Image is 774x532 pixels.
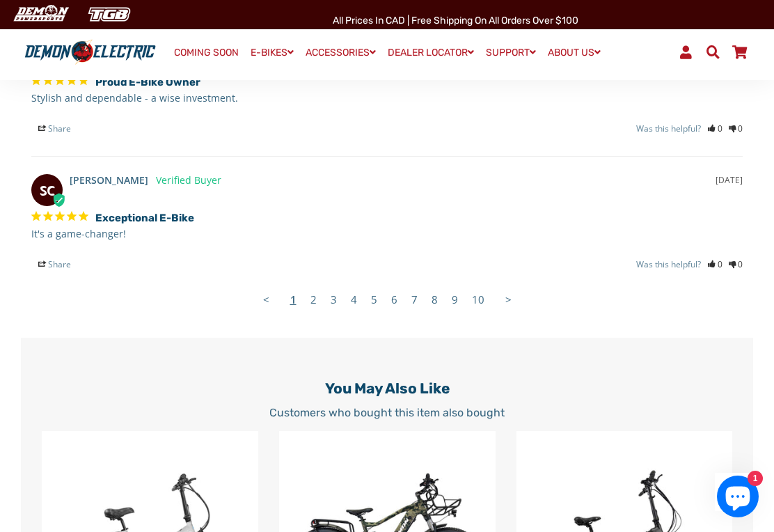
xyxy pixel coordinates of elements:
[384,285,404,313] a: Page 6
[729,258,743,270] a: Rate review as not helpful
[169,43,244,63] a: COMING SOON
[70,173,148,187] strong: [PERSON_NAME]
[31,174,63,206] div: SC
[708,123,722,135] i: 0
[481,42,541,63] a: SUPPORT
[333,15,578,26] span: All Prices in CAD | Free shipping on all orders over $100
[404,285,425,313] a: Page 7
[21,39,159,66] img: Demon Electric logo
[303,285,324,313] a: Page 2
[708,123,722,134] a: Rate review as helpful
[81,3,138,26] img: TGB Canada
[636,258,743,271] div: Was this helpful?
[498,285,519,313] a: Next page
[30,206,89,227] span: 5-Star Rating Review
[31,91,743,105] p: Stylish and dependable - a wise investment.
[543,42,606,63] a: ABOUT US
[344,285,364,313] a: Page 4
[324,285,344,313] a: Page 3
[31,227,743,241] p: It's a game-changer!
[729,258,743,271] i: 0
[713,476,763,521] inbox-online-store-chat: Shopify online store chat
[283,285,303,313] a: Page 1
[246,42,299,63] a: E-BIKES
[445,285,465,313] a: Page 9
[729,123,743,134] a: Rate review as not helpful
[7,3,74,26] img: Demon Electric
[364,285,384,313] a: Page 5
[708,258,722,271] i: 0
[301,42,381,63] a: ACCESSORIES
[95,74,200,91] h3: Proud E-Bike Owner
[708,258,722,270] a: Rate review as helpful
[31,292,743,308] ul: Reviews Pagination
[31,257,78,272] span: Share
[30,70,89,91] span: 5-Star Rating Review
[425,285,445,313] a: Page 8
[716,174,743,187] div: [DATE]
[636,123,743,135] div: Was this helpful?
[31,121,78,136] span: Share
[729,123,743,135] i: 0
[42,405,732,421] p: Customers who bought this item also bought
[42,380,732,397] h2: You may also like
[465,285,491,313] a: Page 10
[383,42,479,63] a: DEALER LOCATOR
[95,210,194,226] h3: Exceptional E-Bike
